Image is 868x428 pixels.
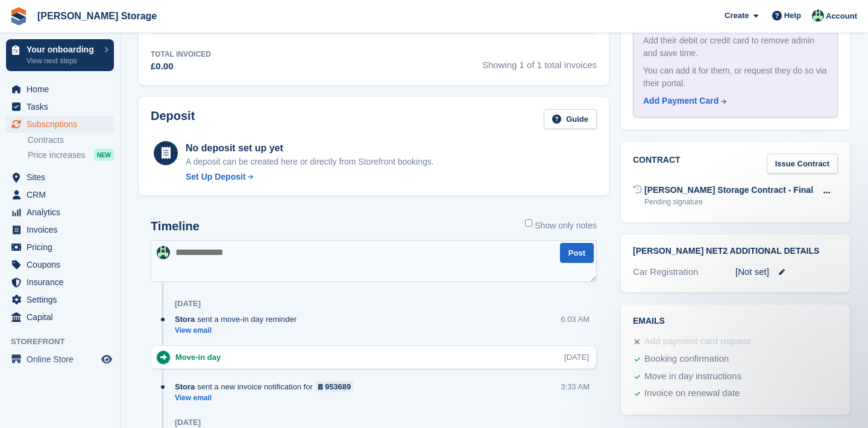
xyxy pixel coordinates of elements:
[186,156,434,168] p: A deposit can be created here or directly from Storefront bookings.
[6,274,114,291] a: menu
[27,221,99,238] span: Invoices
[482,49,597,74] span: Showing 1 of 1 total invoices
[27,291,99,308] span: Settings
[27,239,99,256] span: Pricing
[633,154,681,174] h2: Contract
[99,352,114,367] a: Preview store
[27,169,99,186] span: Sites
[151,109,195,129] h2: Deposit
[644,335,750,349] div: Add payment card request
[826,10,857,22] span: Account
[6,81,114,98] a: menu
[151,49,211,60] div: Total Invoiced
[560,243,594,263] button: Post
[94,149,114,161] div: NEW
[27,256,99,273] span: Coupons
[6,39,114,71] a: Your onboarding View next steps
[643,65,828,90] div: You can add it for them, or request they do so via their portal.
[6,98,114,115] a: menu
[544,109,597,129] a: Guide
[643,34,828,60] div: Add their debit or credit card to remove admin and save time.
[6,186,114,203] a: menu
[6,239,114,256] a: menu
[175,313,195,325] span: Stora
[643,95,719,107] div: Add Payment Card
[175,418,201,427] div: [DATE]
[6,256,114,273] a: menu
[33,6,162,26] a: [PERSON_NAME] Storage
[525,219,597,232] label: Show only notes
[27,98,99,115] span: Tasks
[784,10,801,22] span: Help
[27,116,99,133] span: Subscriptions
[27,351,99,368] span: Online Store
[644,184,813,197] div: [PERSON_NAME] Storage Contract - Final
[27,55,98,66] p: View next steps
[735,265,838,279] div: [Not set]
[186,171,434,183] a: Set Up Deposit
[11,336,120,348] span: Storefront
[175,299,201,309] div: [DATE]
[525,219,532,227] input: Show only notes
[6,291,114,308] a: menu
[6,204,114,221] a: menu
[643,95,823,107] a: Add Payment Card
[157,246,170,259] img: Nicholas Pain
[644,386,740,401] div: Invoice on renewal date
[28,148,114,162] a: Price increases NEW
[315,381,354,392] a: 953689
[27,309,99,326] span: Capital
[812,10,824,22] img: Nicholas Pain
[633,247,838,256] h2: [PERSON_NAME] Net2 Additional Details
[767,154,838,174] a: Issue Contract
[175,381,360,392] div: sent a new invoice notification for
[28,149,86,161] span: Price increases
[186,171,246,183] div: Set Up Deposit
[175,326,303,336] a: View email
[6,309,114,326] a: menu
[644,370,741,384] div: Move in day instructions
[27,45,98,54] p: Your onboarding
[644,352,729,367] div: Booking confirmation
[27,81,99,98] span: Home
[564,351,589,363] div: [DATE]
[633,265,735,279] div: Car Registration
[633,316,838,326] h2: Emails
[175,313,303,325] div: sent a move-in day reminder
[6,169,114,186] a: menu
[151,60,211,74] div: £0.00
[27,204,99,221] span: Analytics
[6,116,114,133] a: menu
[6,351,114,368] a: menu
[10,7,28,25] img: stora-icon-8386f47178a22dfd0bd8f6a31ec36ba5ce8667c1dd55bd0f319d3a0aa187defe.svg
[186,141,434,156] div: No deposit set up yet
[325,381,351,392] div: 953689
[561,313,590,325] div: 6:03 AM
[6,221,114,238] a: menu
[644,197,813,207] div: Pending signature
[27,274,99,291] span: Insurance
[175,393,360,403] a: View email
[175,381,195,392] span: Stora
[27,186,99,203] span: CRM
[561,381,590,392] div: 3:33 AM
[725,10,749,22] span: Create
[28,134,114,146] a: Contracts
[151,219,200,233] h2: Timeline
[175,351,227,363] div: Move-in day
